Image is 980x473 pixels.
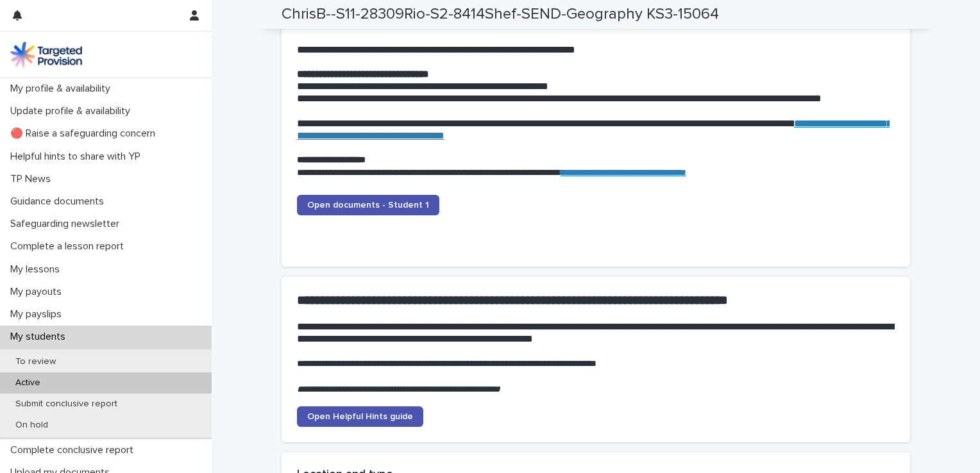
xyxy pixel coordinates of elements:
p: Safeguarding newsletter [5,218,130,230]
a: Open documents - Student 1 [297,195,439,215]
p: Complete a lesson report [5,240,134,253]
p: Guidance documents [5,195,114,208]
p: TP News [5,173,61,185]
p: My payslips [5,308,72,320]
p: On hold [5,420,58,431]
p: Complete conclusive report [5,444,144,456]
p: Active [5,378,51,388]
p: My profile & availability [5,83,121,95]
span: Open documents - Student 1 [307,201,429,210]
p: Helpful hints to share with YP [5,151,151,163]
p: 🔴 Raise a safeguarding concern [5,128,165,140]
p: To review [5,356,66,367]
img: M5nRWzHhSzIhMunXDL62 [10,42,82,67]
p: Submit conclusive report [5,399,128,410]
p: My lessons [5,263,70,276]
p: My students [5,331,76,343]
span: Open Helpful Hints guide [307,412,413,421]
p: Update profile & availability [5,105,140,117]
a: Open Helpful Hints guide [297,406,423,427]
p: My payouts [5,286,72,298]
h2: ChrisB--S11-28309Rio-S2-8414Shef-SEND-Geography KS3-15064 [282,5,719,24]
